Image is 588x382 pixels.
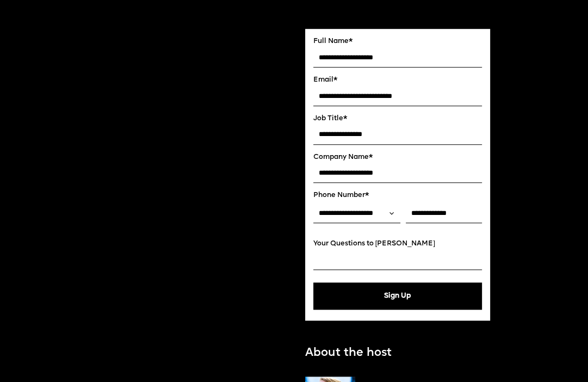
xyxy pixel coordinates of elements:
button: Sign Up [313,282,482,310]
label: Job Title [313,114,482,123]
label: Email [313,76,482,84]
label: Your Questions to [PERSON_NAME] [313,239,482,248]
p: About the host [305,345,392,361]
label: Company Name [313,153,482,162]
label: Phone Number [313,191,482,200]
label: Full Name [313,37,482,46]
